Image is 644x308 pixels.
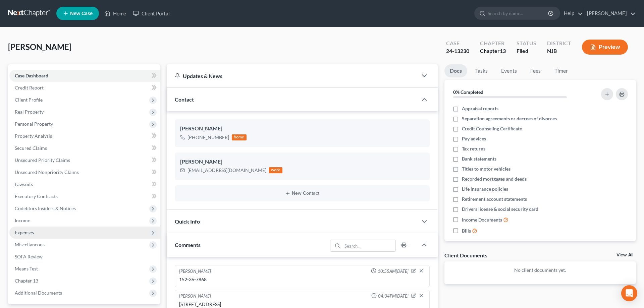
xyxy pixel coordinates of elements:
[180,125,424,133] div: [PERSON_NAME]
[232,134,247,140] div: home
[15,133,52,139] span: Property Analysis
[175,72,410,79] div: Updates & News
[444,64,467,77] a: Docs
[15,254,43,259] span: SOFA Review
[15,181,33,187] span: Lawsuits
[378,268,409,274] span: 10:55AM[DATE]
[462,228,471,234] span: Bills
[480,47,506,55] div: Chapter
[15,266,38,271] span: Means Test
[9,190,160,202] a: Executory Contracts
[15,85,44,90] span: Credit Report
[462,125,522,132] span: Credit Counseling Certificate
[462,176,527,182] span: Recorded mortgages and deeds
[15,218,30,223] span: Income
[179,268,211,275] div: [PERSON_NAME]
[187,167,266,174] div: [EMAIL_ADDRESS][DOMAIN_NAME]
[15,157,70,163] span: Unsecured Priority Claims
[15,73,48,78] span: Case Dashboard
[70,11,93,16] span: New Case
[517,40,536,47] div: Status
[582,40,628,55] button: Preview
[462,156,496,162] span: Bank statements
[616,253,633,257] a: View All
[547,40,571,47] div: District
[15,97,43,103] span: Client Profile
[470,64,493,77] a: Tasks
[175,242,201,248] span: Comments
[480,40,506,47] div: Chapter
[462,166,511,172] span: Titles to motor vehicles
[9,142,160,154] a: Secured Claims
[175,218,200,225] span: Quick Info
[9,130,160,142] a: Property Analysis
[129,7,173,19] a: Client Portal
[378,293,409,299] span: 04:34PM[DATE]
[15,169,79,175] span: Unsecured Nonpriority Claims
[9,70,160,82] a: Case Dashboard
[462,217,502,223] span: Income Documents
[9,178,160,190] a: Lawsuits
[179,293,211,300] div: [PERSON_NAME]
[547,47,571,55] div: NJB
[462,145,485,152] span: Tax returns
[15,230,34,235] span: Expenses
[180,158,424,166] div: [PERSON_NAME]
[462,186,508,192] span: Life insurance policies
[462,105,498,112] span: Appraisal reports
[446,40,469,47] div: Case
[584,7,636,19] a: [PERSON_NAME]
[517,47,536,55] div: Filed
[453,89,483,95] strong: 0% Completed
[549,64,573,77] a: Timer
[9,154,160,166] a: Unsecured Priority Claims
[15,193,58,199] span: Executory Contracts
[15,242,45,247] span: Miscellaneous
[462,196,527,202] span: Retirement account statements
[15,121,53,127] span: Personal Property
[560,7,583,19] a: Help
[9,82,160,94] a: Credit Report
[500,48,506,54] span: 13
[180,191,424,196] button: New Contact
[9,166,160,178] a: Unsecured Nonpriority Claims
[444,252,487,259] div: Client Documents
[462,135,486,142] span: Pay advices
[15,278,38,284] span: Chapter 13
[15,145,47,151] span: Secured Claims
[446,47,469,55] div: 24-13230
[621,285,637,301] div: Open Intercom Messenger
[525,64,546,77] a: Fees
[15,109,44,115] span: Real Property
[15,290,62,296] span: Additional Documents
[496,64,522,77] a: Events
[101,7,129,19] a: Home
[187,134,229,141] div: [PHONE_NUMBER]
[462,115,557,122] span: Separation agreements or decrees of divorces
[462,206,538,212] span: Drivers license & social security card
[450,267,631,273] p: No client documents yet.
[179,276,425,283] div: 152-36-7868
[8,42,71,52] span: [PERSON_NAME]
[269,167,282,173] div: work
[9,251,160,263] a: SOFA Review
[488,7,549,19] input: Search by name...
[15,205,76,211] span: Codebtors Insiders & Notices
[342,240,395,251] input: Search...
[175,96,194,103] span: Contact
[179,301,425,308] div: [STREET_ADDRESS]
